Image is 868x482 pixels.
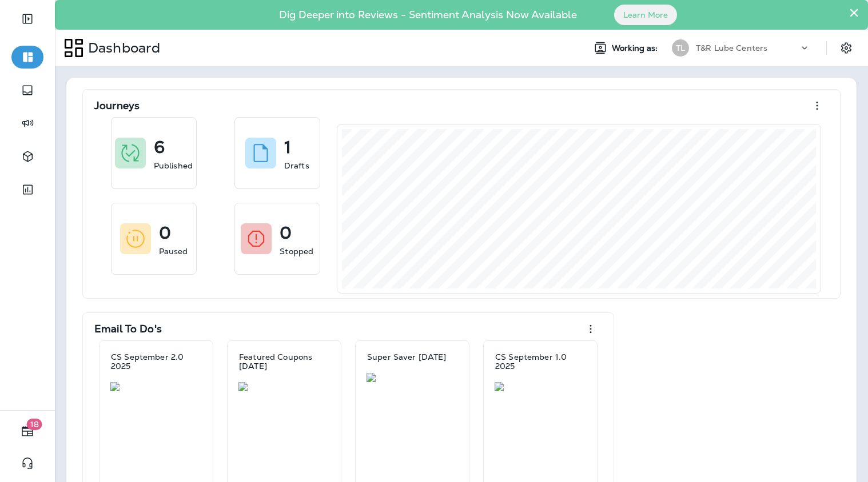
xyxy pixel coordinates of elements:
[238,382,330,391] img: c09acd48-c117-4edf-b99f-b070af3ad47c.jpg
[154,142,165,153] p: 6
[159,246,188,257] p: Paused
[495,382,586,391] img: b958562d-761a-4a7b-a8d7-d5034abb1781.jpg
[280,227,292,239] p: 0
[367,373,458,382] img: 9c001668-a9e9-4903-ac2a-fd49ecd30415.jpg
[672,39,689,57] div: TL
[696,43,767,53] p: T&R Lube Centers
[612,43,660,53] span: Working as:
[159,227,171,239] p: 0
[83,39,160,57] p: Dashboard
[94,323,162,335] p: Email To Do's
[849,3,859,22] button: Close
[246,13,610,17] p: Dig Deeper into Reviews - Sentiment Analysis Now Available
[284,160,309,171] p: Drafts
[27,419,42,430] span: 18
[614,5,677,25] button: Learn More
[94,100,140,111] p: Journeys
[284,142,291,153] p: 1
[154,160,193,171] p: Published
[111,352,201,371] p: CS September 2.0 2025
[367,352,447,361] p: Super Saver [DATE]
[280,246,313,257] p: Stopped
[11,420,43,443] button: 18
[11,7,43,30] button: Expand Sidebar
[239,352,329,371] p: Featured Coupons [DATE]
[495,352,586,371] p: CS September 1.0 2025
[836,38,857,58] button: Settings
[110,382,202,391] img: fb9787fd-edeb-4733-b753-5cc09ee51bd6.jpg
